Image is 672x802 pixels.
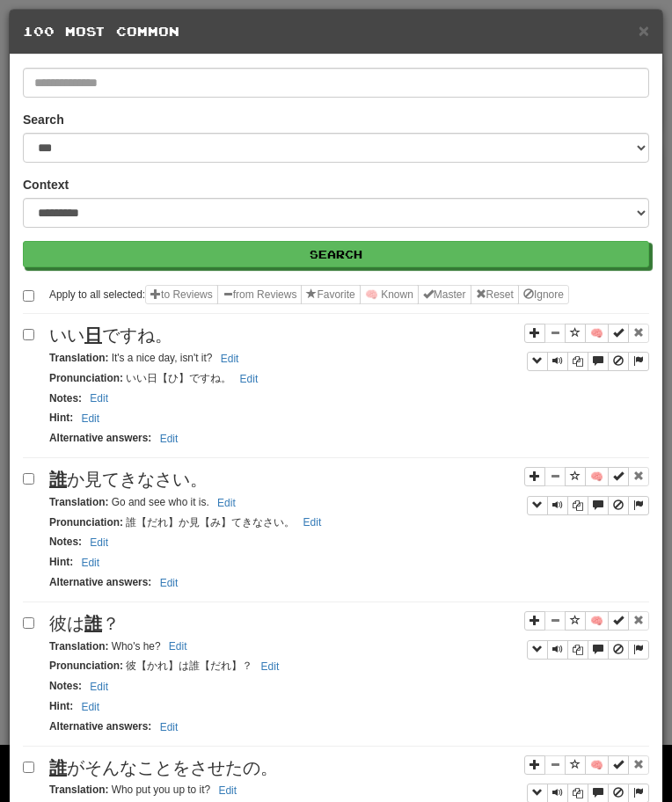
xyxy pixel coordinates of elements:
u: 誰 [49,758,67,777]
div: Sentence controls [527,496,649,515]
strong: Notes : [49,680,82,692]
button: Master [418,285,471,304]
strong: Notes : [49,536,82,548]
div: Sentence options [145,285,569,304]
button: 🧠 [585,324,609,343]
button: Edit [76,409,105,428]
small: Go and see who it is. [49,496,241,508]
button: Edit [215,349,245,368]
strong: Alternative answers : [49,576,151,588]
span: いい ですね。 [49,325,172,345]
button: 🧠 [585,611,609,631]
button: Edit [155,573,184,593]
strong: Alternative answers : [49,720,151,733]
button: Edit [84,677,113,696]
button: 🧠 [585,755,609,775]
strong: Notes : [49,392,82,405]
h5: 100 Most Common [23,23,649,40]
strong: Alternative answers : [49,432,151,444]
button: Search [23,241,649,267]
strong: Pronunciation : [49,660,123,672]
span: 彼は ？ [49,614,120,633]
button: 🧠 Known [360,285,419,304]
div: Sentence controls [527,640,649,660]
u: 日 [84,325,102,345]
strong: Translation : [49,496,108,508]
span: × [639,20,649,40]
small: 彼【かれ】は誰【だれ】？ [49,660,284,672]
button: Edit [298,513,327,532]
small: Who's he? [49,640,193,653]
u: 誰 [84,614,102,633]
strong: Pronunciation : [49,372,123,384]
strong: Hint : [49,556,73,568]
button: Edit [212,493,241,513]
button: Close [639,21,649,40]
button: from Reviews [217,285,303,304]
span: がそんなことをさせたの。 [49,758,278,777]
small: Who put you up to it? [49,784,242,796]
small: It's a nice day, isn't it? [49,352,244,364]
button: Edit [84,533,113,552]
button: Edit [155,718,184,737]
span: か見てきなさい。 [49,470,208,489]
small: 誰【だれ】か見【み】てきなさい。 [49,516,326,529]
button: Edit [84,389,113,408]
strong: Translation : [49,784,108,796]
button: Edit [256,657,285,676]
button: to Reviews [145,285,218,304]
button: 🧠 [585,467,609,486]
div: Sentence controls [527,352,649,371]
button: Edit [76,697,105,717]
div: Sentence controls [524,467,649,515]
button: Edit [235,369,264,389]
label: Search [23,111,64,128]
div: Sentence controls [524,611,649,660]
button: Reset [471,285,519,304]
u: 誰 [49,470,67,489]
div: Sentence controls [524,323,649,371]
strong: Translation : [49,352,108,364]
small: Apply to all selected: [49,288,145,301]
strong: Pronunciation : [49,516,123,529]
button: Edit [76,553,105,572]
button: Edit [155,429,184,448]
button: Edit [164,637,193,656]
strong: Hint : [49,412,73,424]
button: Edit [213,781,242,800]
button: Ignore [518,285,569,304]
strong: Translation : [49,640,108,653]
label: Context [23,176,69,193]
small: いい日【ひ】ですね。 [49,372,263,384]
strong: Hint : [49,700,73,712]
button: Favorite [301,285,360,304]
